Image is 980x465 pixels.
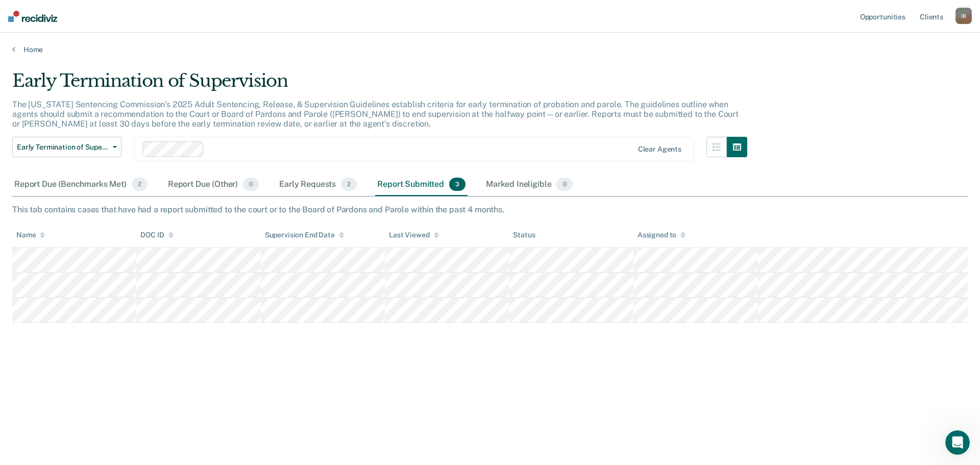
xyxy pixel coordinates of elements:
p: The [US_STATE] Sentencing Commission’s 2025 Adult Sentencing, Release, & Supervision Guidelines e... [12,100,739,129]
span: 2 [341,178,357,191]
div: I B [955,8,972,24]
div: Assigned to [638,231,685,239]
div: Clear agents [638,145,681,154]
span: 0 [243,178,259,191]
a: Home [12,45,968,54]
div: Last Viewed [389,231,438,239]
div: Early Requests2 [277,174,359,196]
div: Report Due (Other)0 [166,174,261,196]
div: Status [513,231,535,239]
span: 0 [556,178,572,191]
span: 3 [449,178,465,191]
div: Marked Ineligible0 [484,174,575,196]
div: Name [16,231,45,239]
button: IB [955,8,972,24]
span: 2 [132,178,148,191]
iframe: Intercom live chat [945,430,970,455]
img: Recidiviz [8,11,57,22]
div: This tab contains cases that have had a report submitted to the court or to the Board of Pardons ... [12,205,968,214]
div: Early Termination of Supervision [12,70,747,100]
button: Early Termination of Supervision [12,137,121,157]
span: Early Termination of Supervision [17,143,109,152]
div: Report Due (Benchmarks Met)2 [12,174,150,196]
div: Supervision End Date [265,231,344,239]
div: DOC ID [140,231,173,239]
div: Report Submitted3 [375,174,468,196]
